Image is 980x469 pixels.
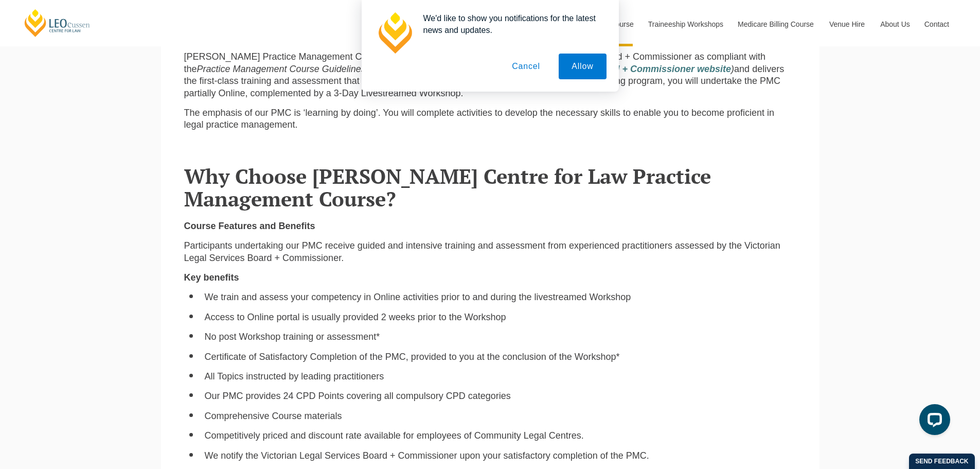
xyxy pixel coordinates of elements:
li: We train and assess your competency in Online activities prior to and during the livestreamed Wor... [205,291,796,303]
strong: Key benefits [184,272,239,283]
li: We notify the Victorian Legal Services Board + Commissioner upon your satisfactory completion of ... [205,450,796,462]
li: Our PMC provides 24 CPD Points covering all compulsory CPD categories [205,390,796,402]
iframe: LiveChat chat widget [911,400,954,443]
button: Allow [559,54,606,79]
div: We'd like to show you notifications for the latest news and updates. [415,12,607,36]
li: Competitively priced and discount rate available for employees of Community Legal Centres. [205,430,796,442]
h2: Why Choose [PERSON_NAME] Centre for Law Practice Management Course? [184,165,796,210]
li: All Topics instructed by leading practitioners [205,371,796,383]
strong: Course Features and Benefits [184,221,315,231]
img: notification icon [374,12,415,54]
li: Certificate of Satisfactory Completion of the PMC, provided to you at the conclusion of the Works... [205,351,796,363]
li: Access to Online portal is usually provided 2 weeks prior to the Workshop [205,311,796,323]
li: No post Workshop training or assessment* [205,331,796,343]
p: The emphasis of our PMC is ‘learning by doing’. You will complete activities to develop the neces... [184,107,796,131]
button: Cancel [499,54,553,79]
li: Comprehensive Course materials [205,410,796,422]
p: Participants undertaking our PMC receive guided and intensive training and assessment from experi... [184,240,796,264]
